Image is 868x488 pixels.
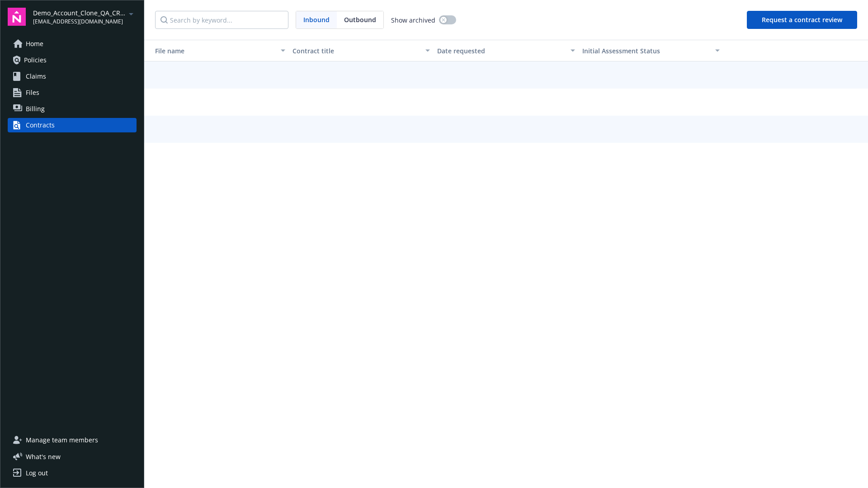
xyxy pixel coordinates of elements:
button: Date requested [434,40,578,61]
a: Manage team members [8,433,137,447]
div: Date requested [437,46,565,56]
span: Inbound [303,15,330,24]
a: Files [8,85,137,100]
span: Outbound [344,15,376,24]
span: What ' s new [26,452,61,461]
span: Show archived [391,15,435,25]
span: Billing [26,102,45,116]
span: Policies [24,53,47,67]
span: Manage team members [26,433,98,447]
span: Initial Assessment Status [582,47,660,55]
button: Request a contract review [747,11,857,29]
input: Search by keyword... [155,11,288,29]
img: navigator-logo.svg [8,8,26,26]
div: File name [148,46,275,56]
span: [EMAIL_ADDRESS][DOMAIN_NAME] [33,18,126,26]
button: Contract title [289,40,434,61]
a: Home [8,37,137,51]
button: What's new [8,452,75,461]
a: Claims [8,69,137,84]
div: Toggle SortBy [582,46,710,56]
span: Outbound [337,11,383,28]
div: Contract title [292,46,420,56]
a: Policies [8,53,137,67]
span: Claims [26,69,46,84]
a: Contracts [8,118,137,132]
span: Home [26,37,43,51]
a: arrowDropDown [126,8,137,19]
div: Contracts [26,118,55,132]
div: Log out [26,466,48,480]
button: Demo_Account_Clone_QA_CR_Tests_Demo[EMAIL_ADDRESS][DOMAIN_NAME]arrowDropDown [33,8,137,26]
span: Inbound [296,11,337,28]
div: Toggle SortBy [148,46,275,56]
span: Files [26,85,39,100]
a: Billing [8,102,137,116]
span: Demo_Account_Clone_QA_CR_Tests_Demo [33,8,126,18]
